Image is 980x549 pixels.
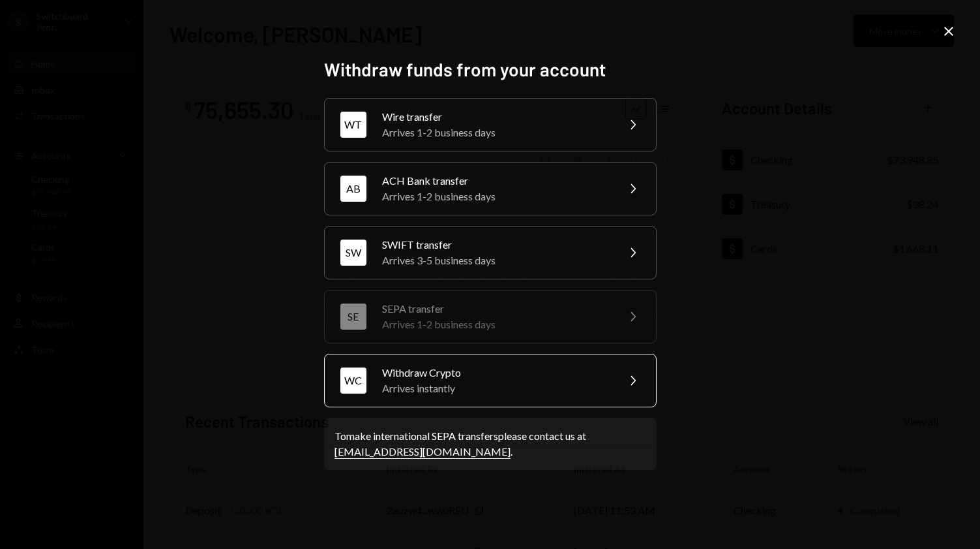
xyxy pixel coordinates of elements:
[324,354,657,407] button: WCWithdraw CryptoArrives instantly
[340,240,366,266] div: SW
[382,317,609,332] div: Arrives 1-2 business days
[340,176,366,202] div: AB
[382,253,609,268] div: Arrives 3-5 business days
[340,368,366,394] div: WC
[324,226,657,279] button: SWSWIFT transferArrives 3-5 business days
[382,365,609,381] div: Withdraw Crypto
[324,162,657,215] button: ABACH Bank transferArrives 1-2 business days
[382,189,609,204] div: Arrives 1-2 business days
[382,173,609,189] div: ACH Bank transfer
[382,109,609,125] div: Wire transfer
[324,57,657,82] h2: Withdraw funds from your account
[382,301,609,317] div: SEPA transfer
[382,125,609,140] div: Arrives 1-2 business days
[340,112,366,138] div: WT
[382,381,609,396] div: Arrives instantly
[334,445,511,459] a: [EMAIL_ADDRESS][DOMAIN_NAME]
[334,428,646,460] div: To make international SEPA transfers please contact us at .
[324,98,657,151] button: WTWire transferArrives 1-2 business days
[324,290,657,343] button: SESEPA transferArrives 1-2 business days
[340,304,366,330] div: SE
[382,237,609,253] div: SWIFT transfer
